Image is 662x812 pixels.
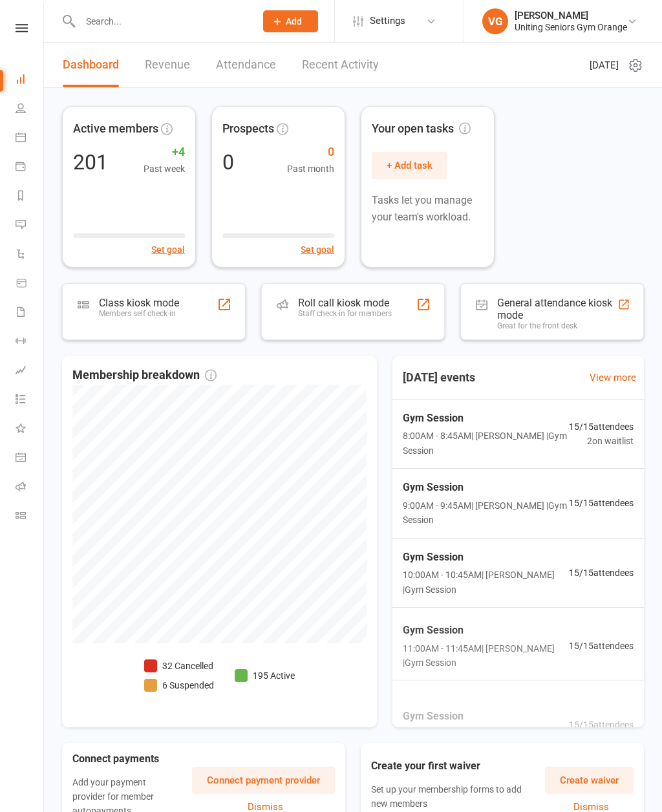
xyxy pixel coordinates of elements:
span: 15 / 15 attendees [569,420,634,434]
a: Reports [16,182,45,211]
div: [PERSON_NAME] [515,10,627,21]
span: 15 / 15 attendees [569,718,634,732]
a: Revenue [145,43,190,87]
div: Uniting Seniors Gym Orange [515,21,627,33]
span: Past week [144,162,185,176]
a: View more [590,370,636,385]
span: 15 / 15 attendees [569,566,634,580]
h3: Create your first waiver [371,760,545,772]
span: 2 on waitlist [569,434,634,448]
li: 6 Suspended [144,678,214,692]
span: Active members [73,120,158,138]
span: Past month [287,162,334,176]
button: Add [263,10,318,32]
p: Set up your membership forms to add new members [371,782,528,811]
span: Settings [370,6,405,36]
a: Dashboard [63,43,119,87]
h3: Connect payments [72,753,192,765]
span: 10:00AM - 10:45AM | [PERSON_NAME] | Gym Session [403,568,569,597]
div: General attendance kiosk mode [497,297,617,321]
span: Gym Session [403,549,569,566]
div: Members self check-in [99,309,179,318]
a: Class kiosk mode [16,502,45,531]
a: Dashboard [16,66,45,95]
p: Tasks let you manage your team's workload. [372,192,484,225]
span: 15 / 15 attendees [569,639,634,653]
a: Assessments [16,357,45,386]
span: Your open tasks [372,120,471,138]
div: Great for the front desk [497,321,617,330]
input: Search... [76,12,246,30]
li: 195 Active [235,668,295,683]
button: Connect payment provider [192,767,335,794]
span: [DATE] [590,58,619,73]
div: 201 [73,152,108,173]
li: 32 Cancelled [144,659,214,673]
button: + Add task [372,152,447,179]
span: Add [286,16,302,27]
span: 15 / 15 attendees [569,496,634,510]
a: Calendar [16,124,45,153]
div: 0 [222,152,234,173]
span: Gym Session [403,410,569,427]
a: General attendance kiosk mode [16,444,45,473]
a: Recent Activity [302,43,379,87]
span: +4 [144,143,185,162]
span: 0 [287,143,334,162]
span: 12:00PM - 12:45PM | [PERSON_NAME] | Gym Session [403,727,569,756]
span: Gym Session [403,622,569,639]
button: Create waiver [545,767,634,794]
button: Set goal [301,242,334,257]
a: Payments [16,153,45,182]
a: What's New [16,415,45,444]
span: Gym Session [403,479,569,496]
div: Roll call kiosk mode [298,297,392,309]
span: Gym Session [403,708,569,725]
div: Staff check-in for members [298,309,392,318]
span: Membership breakdown [72,366,217,385]
span: 11:00AM - 11:45AM | [PERSON_NAME] | Gym Session [403,641,569,670]
a: People [16,95,45,124]
span: 9:00AM - 9:45AM | [PERSON_NAME] | Gym Session [403,498,569,528]
a: Product Sales [16,270,45,299]
span: 8:00AM - 8:45AM | [PERSON_NAME] | Gym Session [403,429,569,458]
a: Attendance [216,43,276,87]
a: Roll call kiosk mode [16,473,45,502]
button: Set goal [151,242,185,257]
div: VG [482,8,508,34]
div: Class kiosk mode [99,297,179,309]
span: Prospects [222,120,274,138]
h3: [DATE] events [392,366,486,389]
